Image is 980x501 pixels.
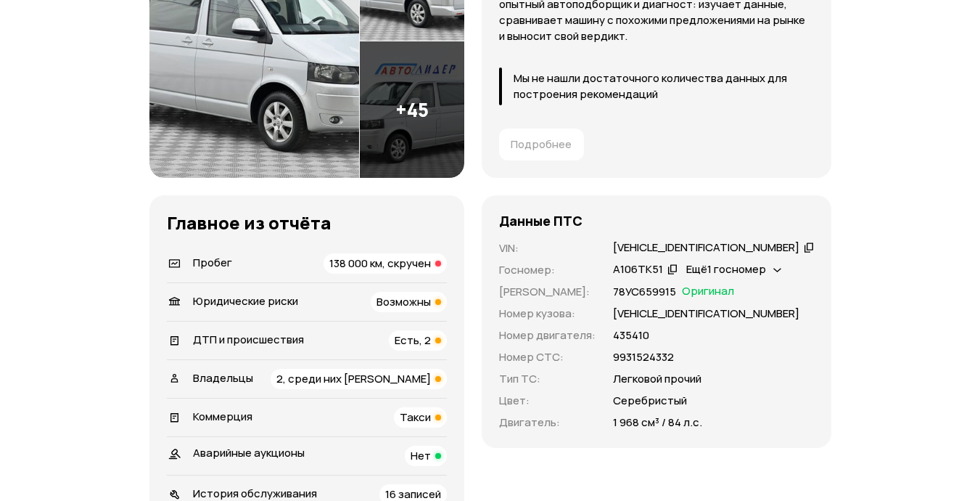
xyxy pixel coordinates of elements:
[499,284,596,300] p: [PERSON_NAME] :
[193,332,304,347] span: ДТП и происшествия
[193,293,298,309] span: Юридические риски
[613,371,701,387] p: Легковой прочий
[686,261,766,277] span: Ещё 1 госномер
[613,240,799,256] div: [VEHICLE_IDENTIFICATION_NUMBER]
[395,333,431,348] span: Есть, 2
[613,306,799,322] p: [VEHICLE_IDENTIFICATION_NUMBER]
[499,393,596,409] p: Цвет :
[193,370,253,386] span: Владельцы
[499,371,596,387] p: Тип ТС :
[376,294,431,309] span: Возможны
[499,240,596,256] p: VIN :
[499,262,596,278] p: Госномер :
[613,327,649,343] p: 435410
[514,70,814,102] p: Мы не нашли достаточного количества данных для построения рекомендаций
[329,256,431,271] span: 138 000 км, скручен
[400,410,431,425] span: Такси
[193,409,252,424] span: Коммерция
[613,349,674,365] p: 9931524332
[613,415,702,431] p: 1 968 см³ / 84 л.с.
[193,486,317,501] span: История обслуживания
[499,213,582,229] h4: Данные ПТС
[499,349,596,365] p: Номер СТС :
[193,255,232,270] span: Пробег
[276,371,431,386] span: 2, среди них [PERSON_NAME]
[499,415,596,431] p: Двигатель :
[613,262,663,277] div: А106ТК51
[613,284,676,300] p: 78УС659915
[499,306,596,322] p: Номер кузова :
[682,284,734,300] span: Оригинал
[193,445,305,460] span: Аварийные аукционы
[167,213,447,233] h3: Главное из отчёта
[411,448,431,463] span: Нет
[499,327,596,343] p: Номер двигателя :
[613,393,687,409] p: Серебристый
